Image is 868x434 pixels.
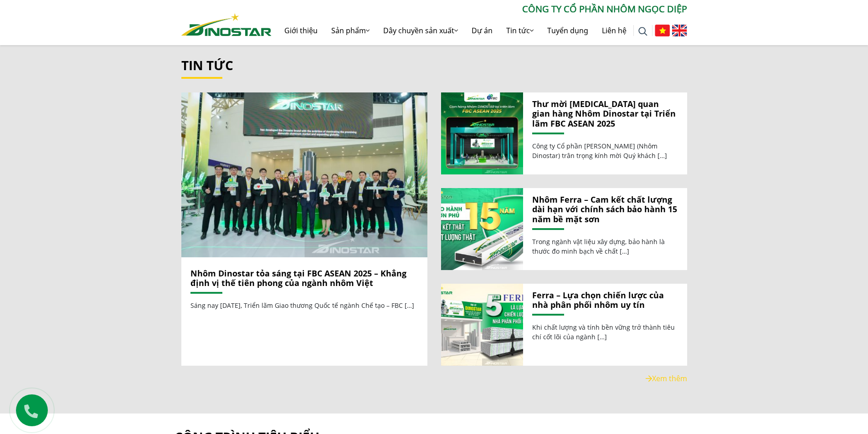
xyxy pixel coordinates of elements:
[277,16,324,45] a: Giới thiệu
[532,322,678,342] p: Khi chất lượng và tính bền vững trở thành tiêu chí cốt lõi của ngành […]
[441,92,523,174] img: Thư mời tham quan gian hàng Nhôm Dinostar tại Triển lãm FBC ASEAN 2025
[540,16,595,45] a: Tuyển dụng
[532,237,678,256] p: Trong ngành vật liệu xây dựng, bảo hành là thước đo minh bạch về chất […]
[499,16,540,45] a: Tin tức
[532,195,678,225] a: Nhôm Ferra – Cam kết chất lượng dài hạn với chính sách bảo hành 15 năm bề mặt sơn
[190,301,418,310] p: Sáng nay [DATE], Triển lãm Giao thương Quốc tế ngành Chế tạo – FBC […]
[324,16,376,45] a: Sản phẩm
[190,268,406,289] a: Nhôm Dinostar tỏa sáng tại FBC ASEAN 2025 – Khẳng định vị thế tiên phong của ngành nhôm Việt
[272,2,687,16] p: CÔNG TY CỔ PHẦN NHÔM NGỌC DIỆP
[638,27,647,36] img: search
[441,188,523,270] img: Nhôm Ferra – Cam kết chất lượng dài hạn với chính sách bảo hành 15 năm bề mặt sơn
[181,11,272,36] a: Nhôm Dinostar
[532,99,678,129] a: Thư mời [MEDICAL_DATA] quan gian hàng Nhôm Dinostar tại Triển lãm FBC ASEAN 2025
[646,373,687,383] a: Xem thêm
[672,25,687,36] img: English
[181,56,233,74] a: Tin tức
[595,16,633,45] a: Liên hệ
[181,92,427,257] a: Nhôm Dinostar tỏa sáng tại FBC ASEAN 2025 – Khẳng định vị thế tiên phong của ngành nhôm Việt
[465,16,499,45] a: Dự án
[181,13,272,36] img: Nhôm Dinostar
[532,141,678,160] p: Công ty Cổ phần [PERSON_NAME] (Nhôm Dinostar) trân trọng kính mời Quý khách […]
[181,92,427,257] img: Nhôm Dinostar tỏa sáng tại FBC ASEAN 2025 – Khẳng định vị thế tiên phong của ngành nhôm Việt
[655,25,670,36] img: Tiếng Việt
[376,16,465,45] a: Dây chuyền sản xuất
[441,284,523,366] img: Ferra – Lựa chọn chiến lược của nhà phân phối nhôm uy tín
[532,291,678,310] a: Ferra – Lựa chọn chiến lược của nhà phân phối nhôm uy tín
